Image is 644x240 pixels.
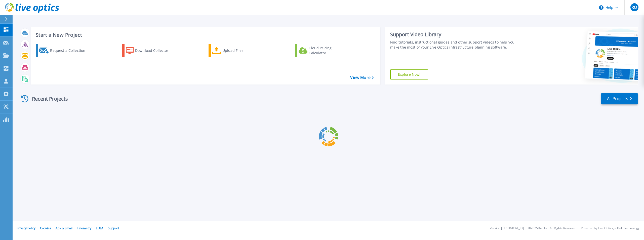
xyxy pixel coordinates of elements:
[108,226,119,230] a: Support
[40,226,51,230] a: Cookies
[50,46,90,56] div: Request a Collection
[528,227,576,230] li: © 2025 Dell Inc. All Rights Reserved
[390,69,428,79] a: Explore Now!
[19,93,75,105] div: Recent Projects
[390,31,521,38] div: Support Video Library
[122,44,178,57] a: Download Collector
[77,226,91,230] a: Telemetry
[490,227,524,230] li: Version: [TECHNICAL_ID]
[36,44,92,57] a: Request a Collection
[601,93,638,104] a: All Projects
[350,75,374,80] a: View More
[295,44,351,57] a: Cloud Pricing Calculator
[631,5,637,9] span: RO
[309,46,349,56] div: Cloud Pricing Calculator
[135,46,175,56] div: Download Collector
[581,227,639,230] li: Powered by Live Optics, a Dell Technology
[222,46,263,56] div: Upload Files
[96,226,103,230] a: EULA
[56,226,72,230] a: Ads & Email
[390,40,521,50] div: Find tutorials, instructional guides and other support videos to help you make the most of your L...
[209,44,265,57] a: Upload Files
[17,226,35,230] a: Privacy Policy
[36,32,374,38] h3: Start a New Project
